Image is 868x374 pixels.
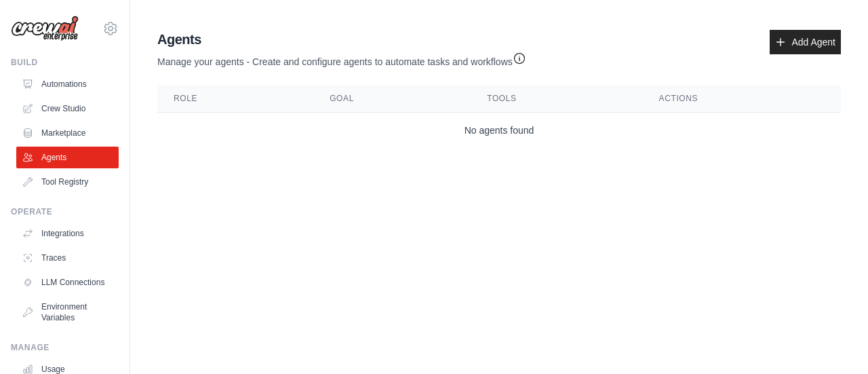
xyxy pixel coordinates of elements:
div: Manage [11,342,119,353]
th: Role [157,85,313,113]
a: Automations [16,73,119,95]
img: Logo [11,16,79,41]
a: Traces [16,247,119,269]
a: Crew Studio [16,98,119,119]
a: Tool Registry [16,171,119,193]
a: Environment Variables [16,296,119,329]
a: Agents [16,147,119,168]
p: Manage your agents - Create and configure agents to automate tasks and workflows [157,49,526,69]
td: No agents found [157,113,841,149]
a: Add Agent [770,30,841,54]
a: LLM Connections [16,272,119,293]
th: Tools [471,85,642,113]
th: Actions [643,85,841,113]
a: Integrations [16,223,119,244]
div: Operate [11,206,119,217]
th: Goal [313,85,471,113]
h2: Agents [157,30,526,49]
a: Marketplace [16,122,119,144]
div: Build [11,57,119,68]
